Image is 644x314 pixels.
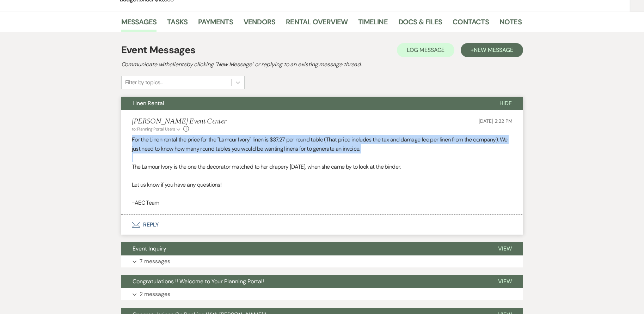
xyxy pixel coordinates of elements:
button: Congratulations !! Welcome to Your Planning Portal! [121,275,487,288]
button: Event Inquiry [121,242,487,255]
button: View [487,275,523,288]
span: Event Inquiry [133,245,166,252]
span: Congratulations !! Welcome to Your Planning Portal! [133,278,264,285]
p: 2 messages [140,290,170,299]
a: Tasks [167,16,188,32]
a: Docs & Files [398,16,442,32]
span: Log Message [407,46,444,54]
button: Reply [121,215,523,235]
button: Hide [488,97,523,110]
h5: [PERSON_NAME] Event Center [132,117,226,126]
button: View [487,242,523,255]
p: -AEC Team [132,198,513,207]
h1: Event Messages [121,43,196,58]
span: View [498,278,512,285]
h2: Communicate with clients by clicking "New Message" or replying to an existing message thread. [121,60,523,69]
button: 7 messages [121,255,523,267]
a: Rental Overview [286,16,348,32]
button: +New Message [461,43,523,57]
p: For the Linen rental the price for the "Lamour Ivory" linen is $37.27 per round table (That price... [132,135,513,153]
button: 2 messages [121,288,523,300]
a: Contacts [453,16,489,32]
span: View [498,245,512,252]
button: Linen Rental [121,97,488,110]
span: New Message [474,46,513,54]
span: [DATE] 2:22 PM [479,118,512,124]
a: Messages [121,16,157,32]
button: to: Planning Portal Users [132,126,182,132]
p: Let us know if you have any questions! [132,180,513,189]
div: Filter by topics... [125,78,163,87]
span: Linen Rental [133,99,164,107]
span: Hide [499,99,512,107]
button: Log Message [397,43,454,57]
span: to: Planning Portal Users [132,126,175,132]
a: Timeline [358,16,388,32]
a: Payments [198,16,233,32]
a: Notes [499,16,522,32]
a: Vendors [244,16,275,32]
p: 7 messages [140,257,170,266]
p: The Lamour Ivory is the one the decorator matched to her drapery [DATE], when she came by to look... [132,162,513,171]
